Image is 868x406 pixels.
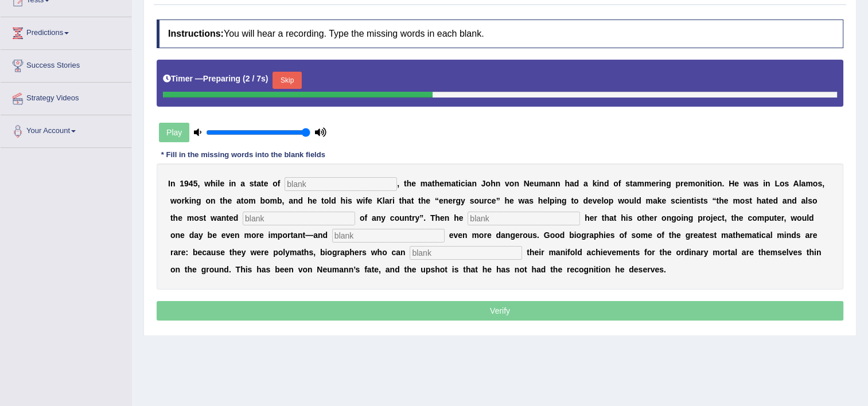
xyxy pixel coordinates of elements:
[453,196,456,205] b: r
[593,179,597,188] b: k
[562,196,567,205] b: g
[555,179,560,188] b: n
[745,196,749,205] b: s
[170,213,173,222] b: t
[321,196,324,205] b: t
[766,196,769,205] b: t
[228,196,232,205] b: e
[364,213,367,222] b: f
[636,196,641,205] b: d
[694,196,696,205] b: i
[204,179,211,188] b: w
[293,196,298,205] b: n
[226,213,229,222] b: t
[170,196,177,205] b: w
[418,196,421,205] b: t
[189,179,193,188] b: 4
[749,196,752,205] b: t
[157,19,843,48] h4: You will hear a recording. Type the missing words in each blank.
[357,196,363,205] b: w
[634,196,636,205] b: l
[1,50,131,79] a: Success Stories
[191,196,196,205] b: n
[211,213,217,222] b: w
[585,213,590,222] b: h
[722,179,724,188] b: .
[440,213,445,222] b: e
[539,179,546,188] b: m
[695,179,700,188] b: o
[308,196,313,205] b: h
[729,179,734,188] b: H
[240,179,245,188] b: a
[787,196,792,205] b: n
[285,177,397,191] input: blank
[459,213,464,222] b: e
[546,179,551,188] b: a
[345,196,348,205] b: i
[599,179,604,188] b: n
[397,179,399,188] b: ,
[630,179,633,188] b: t
[458,179,461,188] b: i
[261,179,264,188] b: t
[671,213,676,222] b: g
[656,179,659,188] b: r
[383,196,385,205] b: l
[644,179,651,188] b: m
[703,213,706,222] b: r
[211,179,216,188] b: h
[273,179,278,188] b: o
[254,179,257,188] b: t
[264,179,268,188] b: e
[468,179,472,188] b: a
[696,196,700,205] b: s
[241,196,244,205] b: t
[185,196,189,205] b: k
[700,179,705,188] b: n
[717,179,722,188] b: n
[485,179,491,188] b: o
[637,213,642,222] b: o
[703,196,708,205] b: s
[657,196,662,205] b: k
[474,196,479,205] b: o
[645,196,652,205] b: m
[818,179,822,188] b: s
[430,213,435,222] b: T
[654,213,657,222] b: r
[688,213,694,222] b: g
[590,213,594,222] b: e
[682,196,686,205] b: e
[550,179,555,188] b: n
[712,179,717,188] b: o
[593,196,597,205] b: v
[769,196,773,205] b: e
[744,179,750,188] b: w
[799,179,801,188] b: l
[609,213,614,222] b: a
[273,72,301,89] button: Skip
[518,196,524,205] b: w
[653,196,657,205] b: a
[588,196,593,205] b: e
[583,179,588,188] b: a
[211,196,216,205] b: n
[203,74,240,83] b: Preparing
[597,179,599,188] b: i
[189,196,192,205] b: i
[597,196,601,205] b: e
[332,229,445,243] input: blank
[1,83,131,111] a: Strategy Videos
[628,213,633,222] b: s
[801,196,805,205] b: a
[1,115,131,144] a: Your Account
[484,196,486,205] b: r
[404,179,407,188] b: t
[173,213,178,222] b: h
[547,196,550,205] b: l
[427,179,432,188] b: a
[481,179,486,188] b: J
[399,213,404,222] b: u
[574,196,579,205] b: o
